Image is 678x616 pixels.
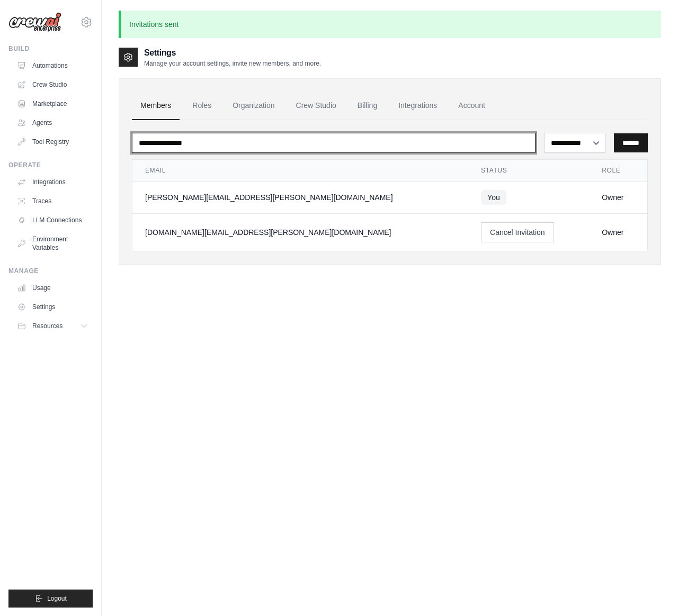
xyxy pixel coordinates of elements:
a: Members [132,92,180,120]
span: You [481,190,506,205]
a: Integrations [13,174,93,191]
span: Resources [32,322,63,330]
p: Manage your account settings, invite new members, and more. [144,59,321,68]
div: Manage [8,267,93,275]
a: Account [450,92,494,120]
a: Settings [13,298,93,315]
div: Owner [602,192,635,203]
div: [PERSON_NAME][EMAIL_ADDRESS][PERSON_NAME][DOMAIN_NAME] [145,192,456,203]
a: Integrations [390,92,445,120]
div: Build [8,44,93,53]
h2: Settings [144,47,321,59]
p: Invitations sent [119,11,661,38]
a: Traces [13,193,93,210]
a: Marketplace [13,95,93,112]
a: Organization [224,92,283,120]
a: Agents [13,114,93,131]
div: Operate [8,161,93,169]
a: LLM Connections [13,212,93,229]
a: Automations [13,57,93,74]
th: Email [132,160,468,182]
div: [DOMAIN_NAME][EMAIL_ADDRESS][PERSON_NAME][DOMAIN_NAME] [145,227,456,238]
span: Logout [47,594,67,603]
th: Status [468,160,589,182]
a: Crew Studio [13,76,93,93]
button: Logout [8,590,93,608]
a: Billing [349,92,386,120]
div: Owner [602,227,635,238]
th: Role [589,160,647,182]
a: Crew Studio [288,92,345,120]
button: Resources [13,318,93,334]
img: Logo [8,12,61,32]
a: Environment Variables [13,231,93,256]
a: Usage [13,279,93,296]
button: Cancel Invitation [481,222,554,242]
a: Roles [184,92,220,120]
a: Tool Registry [13,133,93,150]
